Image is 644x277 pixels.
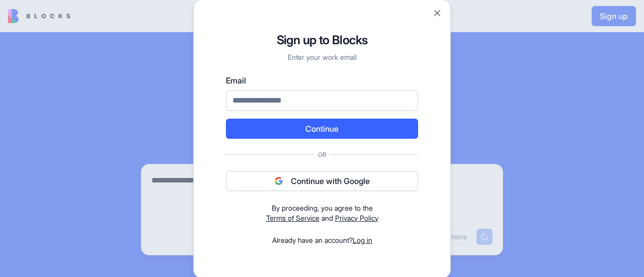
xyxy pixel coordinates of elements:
a: Log in [353,236,372,244]
div: Already have an account? [226,235,418,245]
button: Continue [226,119,418,139]
a: Privacy Policy [335,214,378,222]
div: By proceeding, you agree to the [226,203,418,213]
button: Continue with Google [226,171,418,191]
label: Email [226,74,418,86]
div: and [226,203,418,223]
button: Close [432,8,442,18]
a: Terms of Service [266,214,319,222]
p: Enter your work email [226,52,418,62]
span: Or [314,151,331,159]
img: google logo [275,177,283,185]
h1: Sign up to Blocks [226,32,418,48]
